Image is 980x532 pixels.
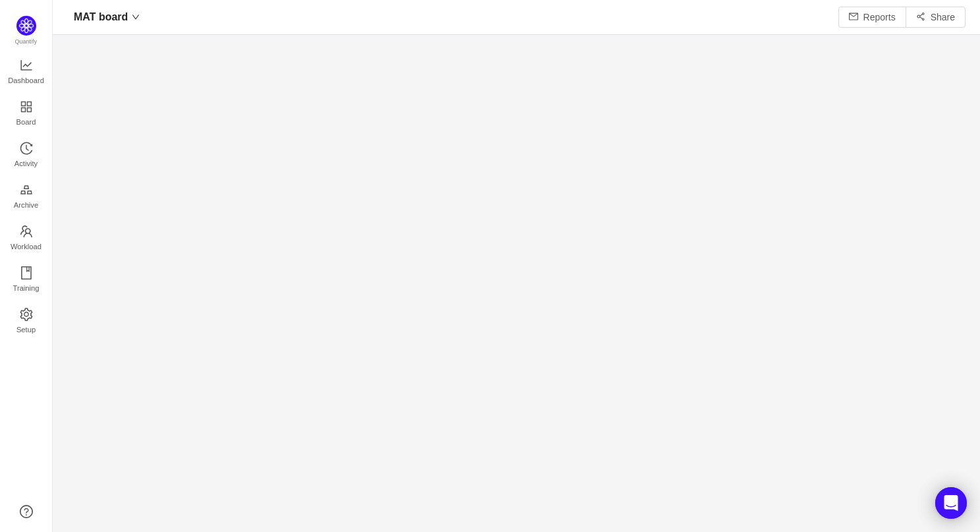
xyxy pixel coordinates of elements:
[935,487,967,519] div: Open Intercom Messenger
[132,13,140,21] i: icon: down
[11,233,41,260] span: Workload
[16,316,36,343] span: Setup
[15,38,38,45] span: Quantify
[20,505,33,518] a: icon: question-circle
[20,59,33,72] i: icon: line-chart
[20,225,33,238] i: icon: team
[838,7,906,28] button: icon: mailReports
[906,7,966,28] button: icon: share-altShare
[20,267,33,293] a: Training
[74,7,128,28] span: MAT board
[20,184,33,210] a: Archive
[20,308,33,321] i: icon: setting
[14,192,38,218] span: Archive
[20,309,33,335] a: Setup
[16,16,36,36] img: Quantify
[20,225,33,252] a: Workload
[16,109,36,135] span: Board
[14,150,38,177] span: Activity
[20,183,33,196] i: icon: gold
[20,101,33,127] a: Board
[20,142,33,155] i: icon: history
[20,100,33,113] i: icon: appstore
[20,59,33,86] a: Dashboard
[8,67,44,94] span: Dashboard
[20,142,33,169] a: Activity
[13,275,39,301] span: Training
[20,266,33,280] i: icon: book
